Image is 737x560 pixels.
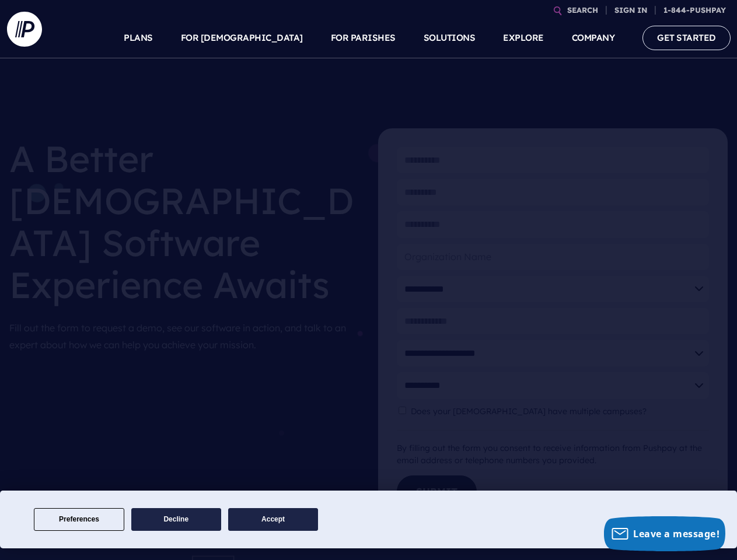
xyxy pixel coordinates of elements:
button: Leave a message! [604,516,725,551]
a: SOLUTIONS [424,17,476,58]
span: Leave a message! [633,527,719,540]
a: GET STARTED [642,26,731,50]
button: Preferences [34,508,124,531]
button: Decline [131,508,221,531]
a: COMPANY [572,17,615,58]
a: PLANS [124,17,153,58]
button: Accept [228,508,318,531]
a: EXPLORE [503,17,544,58]
a: FOR [DEMOGRAPHIC_DATA] [181,17,303,58]
a: FOR PARISHES [331,17,396,58]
